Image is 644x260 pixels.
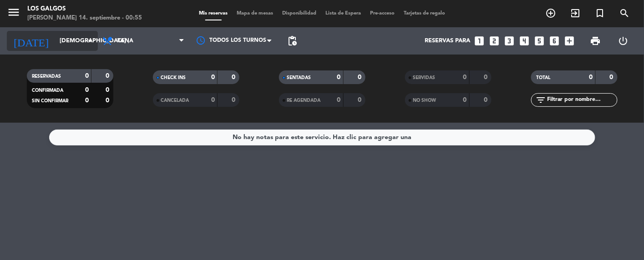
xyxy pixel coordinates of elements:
[590,35,601,46] span: print
[413,75,436,80] span: SERVIDAS
[413,98,436,103] span: NO SHOW
[337,97,341,103] strong: 0
[610,74,615,80] strong: 0
[232,97,237,103] strong: 0
[537,75,551,80] span: TOTAL
[463,74,467,80] strong: 0
[536,95,547,105] i: filter_list
[358,74,363,80] strong: 0
[503,35,515,47] i: looks_3
[570,8,581,19] i: exit_to_app
[619,8,630,19] i: search
[563,35,575,47] i: add_box
[546,8,557,19] i: add_circle_outline
[161,75,186,80] span: CHECK INS
[27,14,142,23] div: [PERSON_NAME] 14. septiembre - 00:55
[211,74,215,80] strong: 0
[365,11,399,16] span: Pre-acceso
[232,11,278,16] span: Mapa de mesas
[32,88,64,93] span: CONFIRMADA
[484,74,489,80] strong: 0
[85,73,89,79] strong: 0
[595,8,606,19] i: turned_in_not
[233,132,411,143] div: No hay notas para este servicio. Haz clic para agregar una
[7,31,55,51] i: [DATE]
[358,97,363,103] strong: 0
[211,97,215,103] strong: 0
[618,35,629,46] i: power_settings_new
[484,97,489,103] strong: 0
[106,87,111,93] strong: 0
[7,5,20,19] i: menu
[518,35,530,47] i: looks_4
[106,97,111,104] strong: 0
[473,35,485,47] i: looks_one
[32,99,69,103] span: SIN CONFIRMAR
[85,35,96,46] i: arrow_drop_down
[609,27,637,55] div: LOG OUT
[232,74,237,80] strong: 0
[278,11,321,16] span: Disponibilidad
[321,11,365,16] span: Lista de Espera
[117,38,133,44] span: Cena
[287,75,311,80] span: SENTADAS
[488,35,500,47] i: looks_two
[194,11,232,16] span: Mis reservas
[85,87,89,93] strong: 0
[7,5,20,22] button: menu
[287,98,321,103] span: RE AGENDADA
[32,74,61,79] span: RESERVADAS
[27,5,142,14] div: Los Galgos
[533,35,545,47] i: looks_5
[106,73,111,79] strong: 0
[425,37,470,45] span: Reservas para
[399,11,450,16] span: Tarjetas de regalo
[85,97,89,104] strong: 0
[547,95,617,105] input: Filtrar por nombre...
[548,35,560,47] i: looks_6
[337,74,341,80] strong: 0
[287,35,298,46] span: pending_actions
[589,74,593,80] strong: 0
[463,97,467,103] strong: 0
[161,98,189,103] span: CANCELADA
